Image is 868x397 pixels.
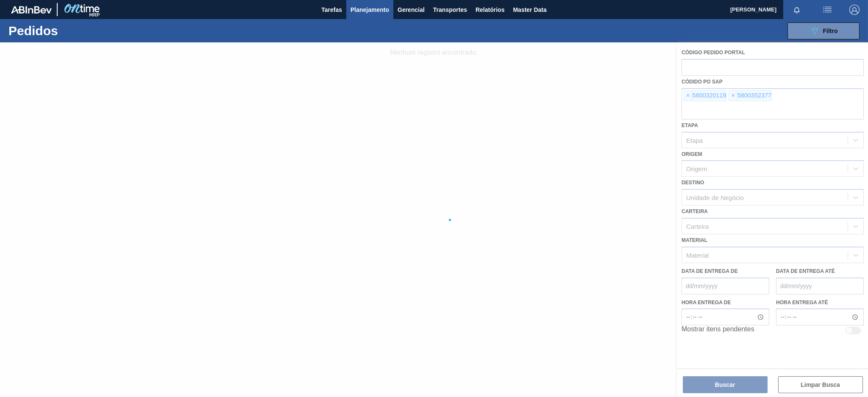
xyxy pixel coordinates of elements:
[513,5,546,15] span: Master Data
[783,4,810,16] button: Notificações
[849,5,860,15] img: Logout
[433,5,467,15] span: Transportes
[822,5,832,15] img: userActions
[398,5,425,15] span: Gerencial
[8,26,136,36] h1: Pedidos
[321,5,342,15] span: Tarefas
[823,28,838,34] span: Filtro
[787,22,860,39] button: Filtro
[476,5,504,15] span: Relatórios
[11,6,52,14] img: TNhmsLtSVTkK8tSr43FrP2fwEKptu5GPRR3wAAAABJRU5ErkJggg==
[351,5,389,15] span: Planejamento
